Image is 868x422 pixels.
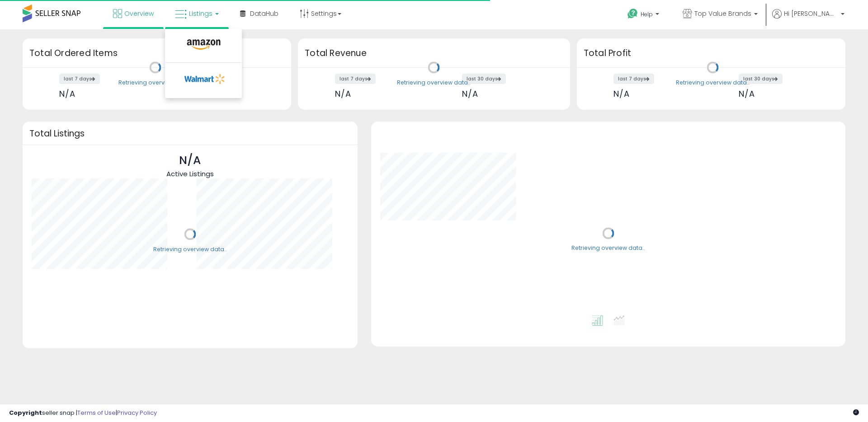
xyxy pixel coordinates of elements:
a: Hi [PERSON_NAME] [772,9,844,29]
div: Retrieving overview data.. [571,244,645,253]
span: Help [641,10,653,18]
a: Help [620,1,668,29]
span: Overview [124,9,154,18]
div: Retrieving overview data.. [676,79,750,87]
div: Retrieving overview data.. [153,245,227,253]
span: Hi [PERSON_NAME] [784,9,838,18]
span: Top Value Brands [694,9,751,18]
span: Listings [189,9,212,18]
div: Retrieving overview data.. [118,79,192,87]
span: DataHub [250,9,278,18]
div: Retrieving overview data.. [397,79,471,87]
i: Get Help [627,8,638,19]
